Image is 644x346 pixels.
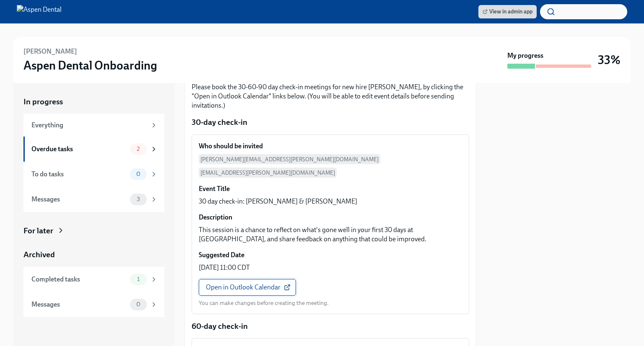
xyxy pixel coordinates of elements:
a: For later [23,225,164,236]
img: Aspen Dental [17,5,62,18]
div: Messages [31,300,127,309]
span: View in admin app [483,8,532,16]
span: 0 [131,301,145,307]
div: To do tasks [31,170,127,179]
span: 0 [131,171,145,177]
span: 3 [132,196,145,202]
span: [EMAIL_ADDRESS][PERSON_NAME][DOMAIN_NAME] [199,168,337,178]
span: Open in Outlook Calendar [206,283,289,292]
strong: My progress [507,51,543,60]
a: In progress [23,96,164,107]
div: Messages [31,195,127,204]
span: 1 [132,276,145,282]
p: 30 day check-in: [PERSON_NAME] & [PERSON_NAME] [199,197,357,206]
h3: 33% [598,52,621,67]
p: 30-day check-in [192,117,469,128]
a: Everything [23,114,164,137]
a: Messages0 [23,292,164,317]
span: 2 [132,146,145,152]
div: Everything [31,121,147,130]
h6: Suggested Date [199,250,244,260]
h3: Aspen Dental Onboarding [23,58,157,73]
a: Overdue tasks2 [23,137,164,162]
p: This session is a chance to reflect on what's gone well in your first 30 days at [GEOGRAPHIC_DATA... [199,225,462,244]
a: Messages3 [23,187,164,212]
h6: Who should be invited [199,142,263,151]
a: To do tasks0 [23,162,164,187]
a: Completed tasks1 [23,267,164,292]
h6: Event Title [199,184,230,194]
div: Overdue tasks [31,145,127,154]
div: Completed tasks [31,275,127,284]
p: [DATE] 11:00 CDT [199,263,250,272]
p: You can make changes before creating the meeting. [199,299,329,307]
div: For later [23,225,53,236]
a: Open in Outlook Calendar [199,279,296,296]
p: Please book the 30-60-90 day check-in meetings for new hire [PERSON_NAME], by clicking the "Open ... [192,83,469,110]
span: [PERSON_NAME][EMAIL_ADDRESS][PERSON_NAME][DOMAIN_NAME] [199,154,380,164]
p: 60-day check-in [192,321,469,332]
a: View in admin app [478,5,537,18]
h6: [PERSON_NAME] [23,47,77,56]
a: Archived [23,249,164,260]
h6: Description [199,213,232,222]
